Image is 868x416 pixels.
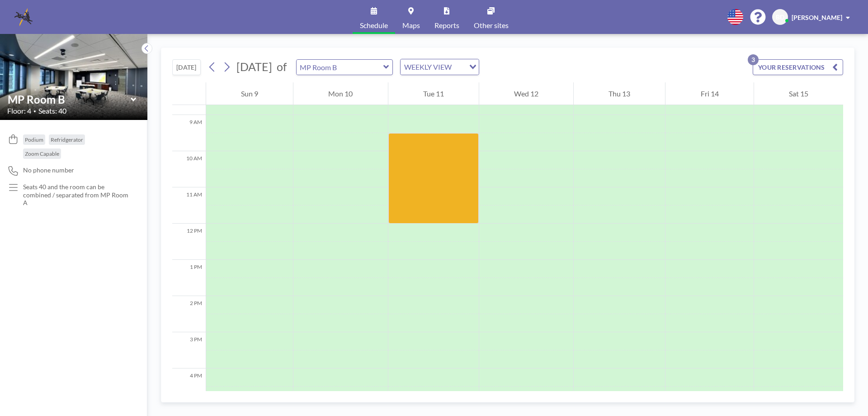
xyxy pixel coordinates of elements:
div: 10 AM [172,151,206,187]
div: 3 PM [172,332,206,368]
img: organization-logo [14,8,33,26]
input: MP Room B [297,60,383,75]
div: Sat 15 [754,82,843,105]
span: of [277,60,287,74]
span: Floor: 4 [7,106,31,115]
span: • [33,108,36,114]
span: Seats: 40 [38,106,66,115]
div: Mon 10 [293,82,387,105]
button: [DATE] [172,59,201,75]
div: Tue 11 [388,82,479,105]
span: BD [776,13,784,21]
button: YOUR RESERVATIONS3 [753,59,843,75]
p: 3 [748,54,759,65]
div: 11 AM [172,187,206,224]
p: Seats 40 and the room can be combined / separated from MP Room A [23,183,129,207]
div: 2 PM [172,296,206,332]
span: [PERSON_NAME] [792,14,842,21]
input: MP Room B [8,93,131,106]
span: Refridgerator [51,136,83,143]
div: 1 PM [172,260,206,296]
span: WEEKLY VIEW [402,61,453,73]
div: 9 AM [172,115,206,151]
div: Search for option [401,59,479,75]
span: Other sites [474,22,509,29]
span: Schedule [360,22,388,29]
div: Fri 14 [665,82,753,105]
span: Maps [402,22,420,29]
div: Sun 9 [206,82,293,105]
span: [DATE] [236,60,272,73]
div: 12 PM [172,224,206,260]
span: Zoom Capable [25,150,59,157]
span: Podium [25,136,43,143]
div: Wed 12 [479,82,573,105]
input: Search for option [454,61,464,73]
div: 4 PM [172,368,206,405]
span: No phone number [23,166,74,174]
span: Reports [434,22,459,29]
div: Thu 13 [574,82,665,105]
